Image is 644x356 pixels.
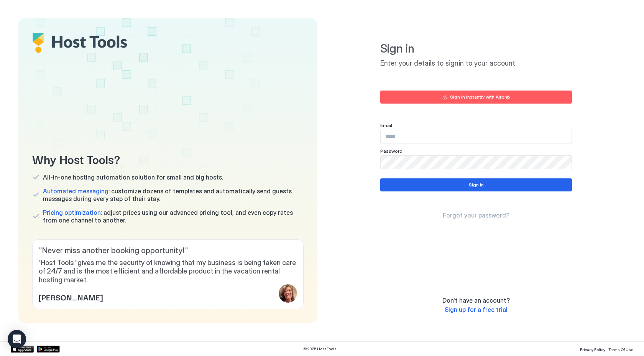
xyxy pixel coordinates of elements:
button: Sign in [380,178,572,191]
div: profile [279,284,297,303]
div: Sign in [469,181,484,188]
span: Pricing optimization: [43,209,102,216]
span: Privacy Policy [580,347,605,352]
span: Forgot your password? [443,211,509,219]
span: © 2025 Host Tools [303,346,337,351]
span: Automated messaging: [43,187,110,195]
span: adjust prices using our advanced pricing tool, and even copy rates from one channel to another. [43,209,304,224]
div: Open Intercom Messenger [8,330,26,348]
span: customize dozens of templates and automatically send guests messages during every step of their s... [43,187,304,203]
span: 'Host Tools' gives me the security of knowing that my business is being taken care of 24/7 and is... [39,259,297,285]
span: Enter your details to signin to your account [380,59,572,68]
a: Sign up for a free trial [445,306,508,314]
span: Password [380,148,402,154]
a: App Store [11,346,34,353]
span: All-in-one hosting automation solution for small and big hosts. [43,173,223,181]
span: Email [380,122,392,128]
span: Don't have an account? [442,297,510,304]
button: Sign in instantly with Airbnb [380,91,572,104]
a: Terms Of Use [608,345,633,353]
span: Sign in [380,41,572,56]
span: Why Host Tools? [32,150,304,167]
span: Terms Of Use [608,347,633,352]
a: Privacy Policy [580,345,605,353]
a: Forgot your password? [443,211,509,219]
span: [PERSON_NAME] [39,291,103,303]
input: Input Field [381,130,572,143]
span: Sign up for a free trial [445,306,508,313]
span: " Never miss another booking opportunity! " [39,246,297,255]
input: Input Field [381,156,572,169]
div: Sign in instantly with Airbnb [450,94,510,101]
a: Google Play Store [37,346,60,353]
